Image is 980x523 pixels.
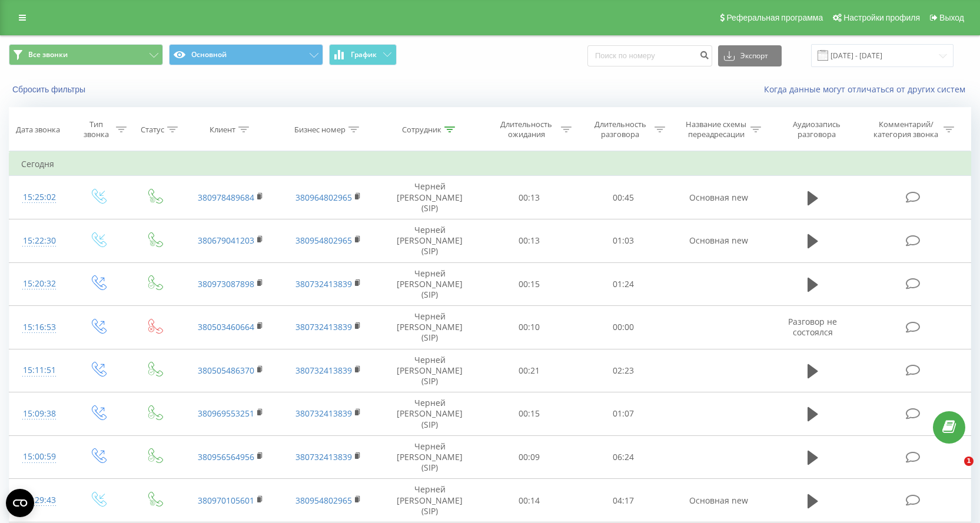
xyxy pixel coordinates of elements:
[576,262,670,306] td: 01:24
[964,457,974,466] span: 1
[940,457,968,485] iframe: Intercom live chat
[21,272,58,295] div: 15:20:32
[198,495,254,506] a: 380970105601
[21,186,58,209] div: 15:25:02
[576,349,670,392] td: 02:23
[482,176,576,219] td: 00:13
[295,235,352,246] a: 380954802965
[685,119,748,139] div: Название схемы переадресации
[294,125,346,135] div: Бизнес номер
[482,219,576,262] td: 00:13
[295,321,352,332] a: 380732413839
[482,392,576,436] td: 00:15
[872,119,941,139] div: Комментарий/категория звонка
[402,125,441,135] div: Сотрудник
[576,219,670,262] td: 01:03
[587,45,712,66] input: Поиск по номеру
[576,392,670,436] td: 01:07
[482,262,576,306] td: 00:15
[589,119,652,139] div: Длительность разговора
[764,84,971,95] a: Когда данные могут отличаться от других систем
[295,365,352,376] a: 380732413839
[351,51,377,59] span: График
[6,489,34,517] button: Open CMP widget
[21,402,58,425] div: 15:09:38
[21,316,58,339] div: 15:16:53
[198,451,254,462] a: 380956564956
[295,451,352,462] a: 380732413839
[576,176,670,219] td: 00:45
[141,125,164,135] div: Статус
[169,44,323,65] button: Основной
[28,50,68,59] span: Все звонки
[482,349,576,392] td: 00:21
[377,176,483,219] td: Черней [PERSON_NAME] (SIP)
[21,229,58,252] div: 15:22:30
[377,349,483,392] td: Черней [PERSON_NAME] (SIP)
[377,306,483,349] td: Черней [PERSON_NAME] (SIP)
[482,306,576,349] td: 00:10
[9,152,971,176] td: Сегодня
[670,479,768,522] td: Основная new
[495,119,558,139] div: Длительность ожидания
[21,489,58,512] div: 14:29:43
[482,435,576,479] td: 00:09
[9,44,163,65] button: Все звонки
[377,219,483,262] td: Черней [PERSON_NAME] (SIP)
[198,321,254,332] a: 380503460664
[576,479,670,522] td: 04:17
[576,306,670,349] td: 00:00
[79,119,112,139] div: Тип звонка
[482,479,576,522] td: 00:14
[295,278,352,289] a: 380732413839
[329,44,397,65] button: График
[210,125,235,135] div: Клиент
[779,119,855,139] div: Аудиозапись разговора
[198,278,254,289] a: 380973087898
[377,479,483,522] td: Черней [PERSON_NAME] (SIP)
[670,176,768,219] td: Основная new
[295,192,352,203] a: 380964802965
[788,316,837,338] span: Разговор не состоялся
[377,392,483,436] td: Черней [PERSON_NAME] (SIP)
[198,408,254,419] a: 380969553251
[377,435,483,479] td: Черней [PERSON_NAME] (SIP)
[576,435,670,479] td: 06:24
[295,495,352,506] a: 380954802965
[198,192,254,203] a: 380978489684
[198,235,254,246] a: 380679041203
[21,445,58,468] div: 15:00:59
[718,45,782,66] button: Экспорт
[939,13,964,22] span: Выход
[198,365,254,376] a: 380505486370
[726,13,823,22] span: Реферальная программа
[670,219,768,262] td: Основная new
[843,13,920,22] span: Настройки профиля
[377,262,483,306] td: Черней [PERSON_NAME] (SIP)
[21,359,58,382] div: 15:11:51
[16,125,60,135] div: Дата звонка
[295,408,352,419] a: 380732413839
[9,84,91,95] button: Сбросить фильтры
